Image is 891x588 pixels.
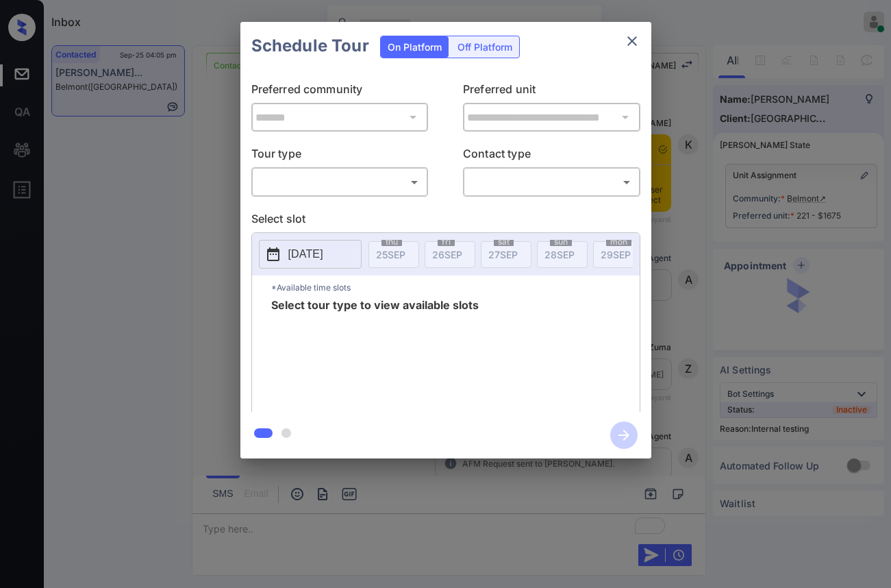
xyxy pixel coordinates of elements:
p: Preferred community [251,81,429,103]
p: [DATE] [288,246,323,262]
div: On Platform [381,36,449,58]
p: Preferred unit [463,81,640,103]
p: Select slot [251,210,640,232]
p: *Available time slots [271,275,640,299]
h2: Schedule Tour [240,22,380,70]
div: Off Platform [451,36,519,58]
p: Tour type [251,145,429,167]
p: Contact type [463,145,640,167]
button: close [618,27,646,55]
span: Select tour type to view available slots [271,299,479,409]
button: [DATE] [259,240,362,269]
